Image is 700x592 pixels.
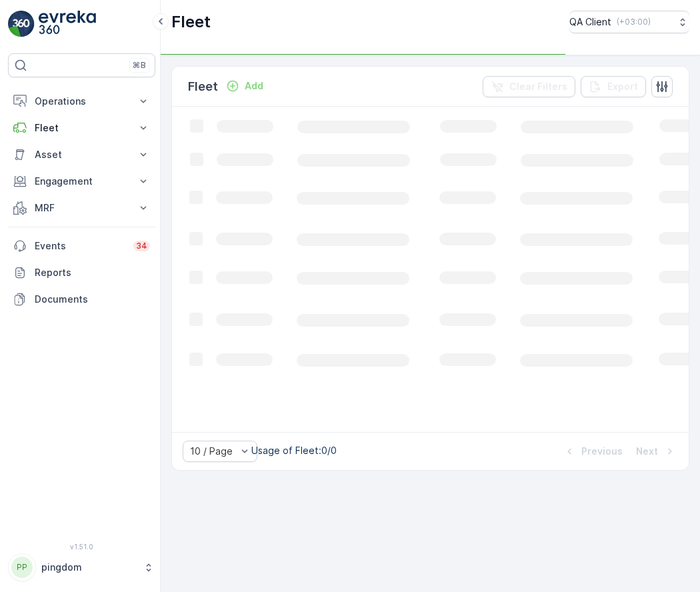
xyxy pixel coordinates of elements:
[8,88,155,115] button: Operations
[35,148,129,161] p: Asset
[41,561,137,574] p: pingdom
[8,233,155,259] a: Events34
[561,443,624,459] button: Previous
[221,78,269,94] button: Add
[617,17,651,27] p: ( +03:00 )
[8,195,155,221] button: MRF
[581,445,623,458] p: Previous
[133,60,146,71] p: ⌘B
[581,76,646,97] button: Export
[509,80,567,93] p: Clear Filters
[136,241,147,251] p: 34
[636,445,658,458] p: Next
[569,15,611,29] p: QA Client
[607,80,638,93] p: Export
[35,293,150,306] p: Documents
[8,553,155,581] button: PPpingdom
[8,259,155,286] a: Reports
[251,444,337,457] p: Usage of Fleet : 0/0
[8,11,35,37] img: logo
[483,76,575,97] button: Clear Filters
[171,11,211,33] p: Fleet
[35,95,129,108] p: Operations
[35,121,129,135] p: Fleet
[245,79,263,93] p: Add
[8,141,155,168] button: Asset
[35,201,129,215] p: MRF
[8,286,155,313] a: Documents
[35,175,129,188] p: Engagement
[11,557,33,578] div: PP
[8,168,155,195] button: Engagement
[8,543,155,551] span: v 1.51.0
[35,266,150,279] p: Reports
[569,11,689,33] button: QA Client(+03:00)
[39,11,96,37] img: logo_light-DOdMpM7g.png
[635,443,678,459] button: Next
[35,239,125,253] p: Events
[188,77,218,96] p: Fleet
[8,115,155,141] button: Fleet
